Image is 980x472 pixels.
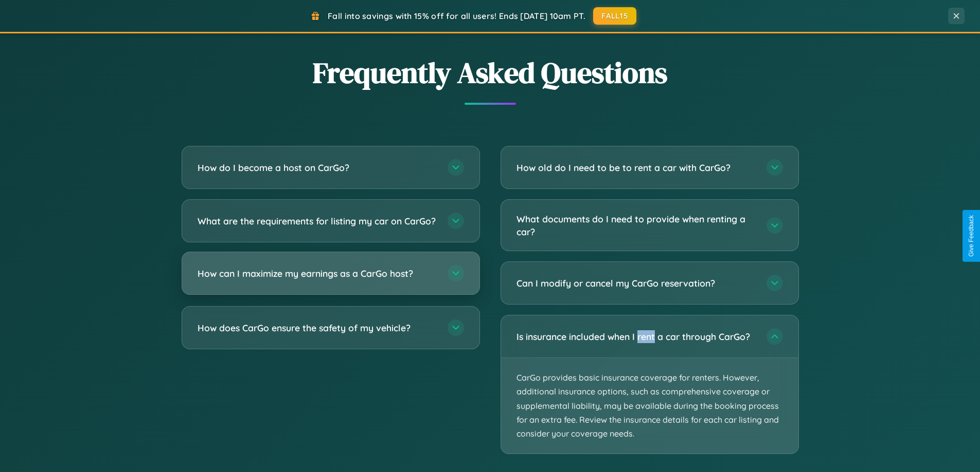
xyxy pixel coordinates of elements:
h3: Is insurance included when I rent a car through CarGo? [516,330,756,343]
h3: How do I become a host on CarGo? [198,161,437,174]
h3: What documents do I need to provide when renting a car? [516,213,756,238]
button: FALL15 [593,7,636,25]
div: Give Feedback [968,215,975,257]
h3: What are the requirements for listing my car on CarGo? [198,215,437,228]
h3: How does CarGo ensure the safety of my vehicle? [198,322,437,334]
span: Fall into savings with 15% off for all users! Ends [DATE] 10am PT. [328,11,585,21]
h3: How old do I need to be to rent a car with CarGo? [516,161,756,174]
h3: Can I modify or cancel my CarGo reservation? [516,277,756,290]
h3: How can I maximize my earnings as a CarGo host? [198,267,437,280]
p: CarGo provides basic insurance coverage for renters. However, additional insurance options, such ... [501,358,798,454]
h2: Frequently Asked Questions [182,53,799,92]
